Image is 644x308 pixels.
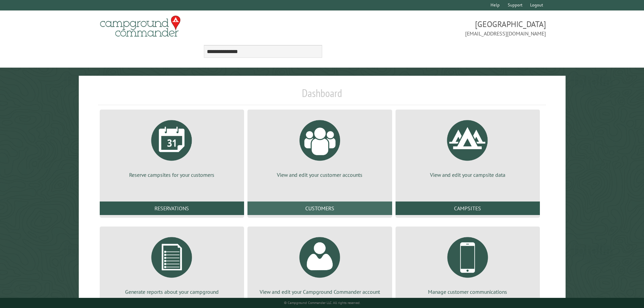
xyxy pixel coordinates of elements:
[108,171,236,179] p: Reserve campsites for your customers
[108,288,236,295] p: Generate reports about your campground
[256,232,384,295] a: View and edit your Campground Commander account
[284,301,360,305] small: © Campground Commander LLC. All rights reserved.
[98,13,183,40] img: Campground Commander
[100,202,244,215] a: Reservations
[247,202,392,215] a: Customers
[256,288,384,295] p: View and edit your Campground Commander account
[404,171,532,179] p: View and edit your campsite data
[108,232,236,295] a: Generate reports about your campground
[396,202,540,215] a: Campsites
[256,115,384,179] a: View and edit your customer accounts
[322,19,546,38] span: [GEOGRAPHIC_DATA] [EMAIL_ADDRESS][DOMAIN_NAME]
[98,87,546,105] h1: Dashboard
[404,288,532,295] p: Manage customer communications
[256,171,384,179] p: View and edit your customer accounts
[404,115,532,179] a: View and edit your campsite data
[108,115,236,179] a: Reserve campsites for your customers
[404,232,532,295] a: Manage customer communications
